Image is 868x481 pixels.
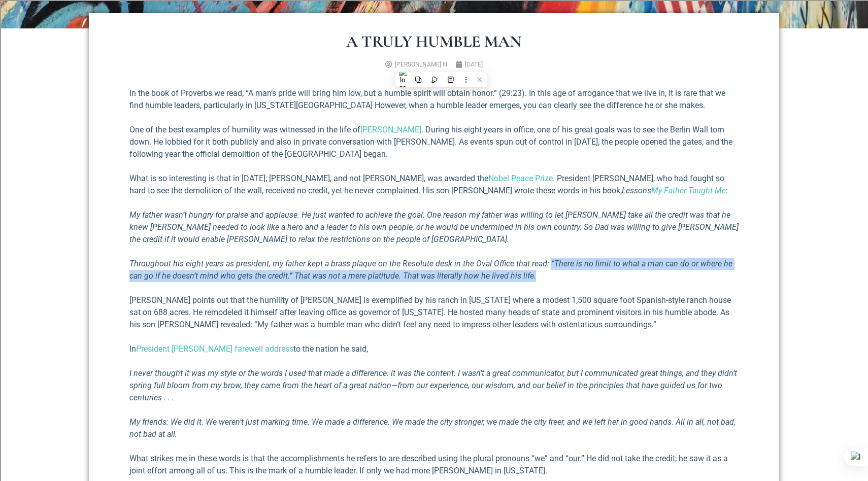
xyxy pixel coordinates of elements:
[129,33,739,50] h1: A Truly Humble Man
[4,24,864,33] div: Sort A > Z
[4,51,864,60] div: Delete
[129,124,739,160] p: One of the best examples of humility was witnessed in the life of . During his eight years in off...
[129,294,739,331] p: [PERSON_NAME] points out that the humility of [PERSON_NAME] is exemplified by his ranch in [US_ST...
[129,417,736,439] em: My friends: We did it. We weren’t just marking time. We made a difference. We made the city stron...
[651,186,726,195] a: My Father Taught Me
[4,42,864,51] div: Move To ...
[129,453,739,477] p: What strikes me in these words is that the accomplishments he refers to are described using the p...
[488,174,553,183] a: Nobel Peace Prize
[136,344,293,354] a: President [PERSON_NAME] farewell address
[129,259,732,281] em: Throughout his eight years as president, my father kept a brass plaque on the Resolute desk in th...
[4,70,864,79] div: Sign out
[4,33,864,42] div: Sort New > Old
[465,61,483,68] time: [DATE]
[4,4,212,13] div: Home
[4,60,864,70] div: Options
[129,343,739,355] p: In to the nation he said,
[129,368,737,402] em: I never thought it was my style or the words I used that made a difference: it was the content. I...
[360,125,421,134] a: [PERSON_NAME]
[395,61,447,68] span: [PERSON_NAME] III
[129,87,739,112] p: In the book of Proverbs we read, “A man’s pride will bring him low, but a humble spirit will obta...
[622,186,726,195] em: Lessons
[129,173,739,197] p: What is so interesting is that in [DATE], [PERSON_NAME], and not [PERSON_NAME], was awarded the ....
[455,60,483,69] a: [DATE]
[129,210,739,244] em: My father wasn’t hungry for praise and applause. He just wanted to achieve the goal. One reason m...
[4,13,94,24] input: Search outlines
